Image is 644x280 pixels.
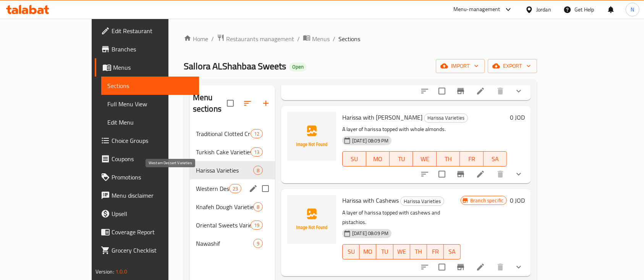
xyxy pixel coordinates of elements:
[451,258,470,276] button: Branch-specific-item
[190,179,275,198] div: Western Dessert Varieties23edit
[476,262,485,272] a: Edit menu item
[251,129,263,138] div: items
[390,151,413,166] button: TU
[424,114,468,122] span: Harissa Varieties
[416,82,434,100] button: sort-choices
[514,170,523,179] svg: Show Choices
[190,161,275,179] div: Harissa Varieties8
[289,62,307,72] div: Open
[437,151,460,166] button: TH
[491,258,510,276] button: delete
[460,151,483,166] button: FR
[359,244,376,259] button: MO
[424,114,468,123] div: Harissa Varieties
[190,125,275,143] div: Traditional Clotted Cream Varieties12
[101,77,199,95] a: Sections
[349,137,392,144] span: [DATE] 08:09 PM
[434,166,450,182] span: Select to update
[447,246,458,257] span: SA
[413,151,436,166] button: WE
[451,165,470,183] button: Branch-specific-item
[190,122,275,256] nav: Menu sections
[287,195,336,244] img: Harissa with Cashews
[112,136,193,145] span: Choice Groups
[393,154,410,165] span: TU
[514,262,523,272] svg: Show Choices
[410,244,427,259] button: TH
[196,221,251,230] span: Oriental Sweets Varieties
[436,59,485,73] button: import
[254,240,262,247] span: 9
[510,112,525,123] h6: 0 JOD
[400,197,444,206] div: Harissa Varieties
[184,58,286,75] span: Sallora ALShahbaa Sweets
[251,147,263,157] div: items
[107,99,193,109] span: Full Menu View
[254,167,262,174] span: 8
[95,223,199,241] a: Coverage Report
[494,61,531,71] span: export
[95,40,199,58] a: Branches
[251,221,263,230] div: items
[112,227,193,237] span: Coverage Report
[453,5,500,14] div: Menu-management
[510,195,525,206] h6: 0 JOD
[434,259,450,275] span: Select to update
[342,151,366,166] button: SU
[229,184,241,193] div: items
[253,202,263,211] div: items
[401,197,444,206] span: Harissa Varieties
[226,34,294,43] span: Restaurants management
[488,59,537,73] button: export
[112,209,193,218] span: Upsell
[369,154,387,165] span: MO
[510,82,528,100] button: show more
[342,244,359,259] button: SU
[427,244,444,259] button: FR
[115,267,127,277] span: 1.0.0
[251,149,262,156] span: 13
[430,246,441,257] span: FR
[362,246,373,257] span: MO
[487,154,504,165] span: SA
[95,22,199,40] a: Edit Restaurant
[113,63,193,72] span: Menus
[238,94,257,112] span: Sort sections
[416,154,433,165] span: WE
[444,244,461,259] button: SA
[484,151,507,166] button: SA
[349,230,392,237] span: [DATE] 08:09 PM
[112,45,193,54] span: Branches
[434,83,450,99] span: Select to update
[112,191,193,200] span: Menu disclaimer
[196,202,253,211] span: Knafeh Dough Varieties
[440,154,457,165] span: TH
[95,131,199,150] a: Choice Groups
[253,166,263,175] div: items
[631,5,634,14] span: N
[514,86,523,96] svg: Show Choices
[211,34,214,43] li: /
[342,208,461,227] p: A layer of harissa topped with cashews and pistachios.
[510,165,528,183] button: show more
[101,113,199,131] a: Edit Menu
[196,166,253,175] span: Harissa Varieties
[536,5,551,14] div: Jordan
[95,150,199,168] a: Coupons
[196,129,251,138] span: Traditional Clotted Cream Varieties
[196,239,253,248] span: Nawashif
[112,154,193,163] span: Coupons
[190,143,275,161] div: Turkish Cake Varieties13
[254,203,262,211] span: 8
[112,246,193,255] span: Grocery Checklist
[248,183,259,194] button: edit
[184,34,537,44] nav: breadcrumb
[416,258,434,276] button: sort-choices
[253,239,263,248] div: items
[463,154,480,165] span: FR
[416,165,434,183] button: sort-choices
[107,81,193,90] span: Sections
